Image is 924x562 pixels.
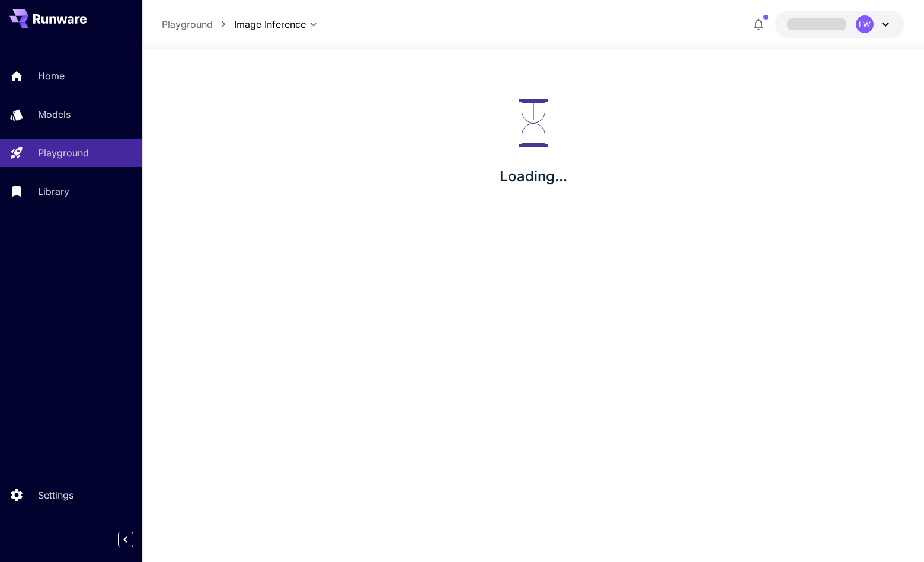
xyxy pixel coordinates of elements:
[162,17,234,31] nav: breadcrumb
[127,529,142,550] div: Collapse sidebar
[38,488,73,502] p: Settings
[38,184,69,198] p: Library
[775,11,904,38] button: LW
[162,17,213,31] a: Playground
[38,69,65,83] p: Home
[38,146,89,160] p: Playground
[118,532,133,547] button: Collapse sidebar
[856,15,874,33] div: LW
[234,17,306,31] span: Image Inference
[38,107,71,121] p: Models
[500,166,567,187] p: Loading...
